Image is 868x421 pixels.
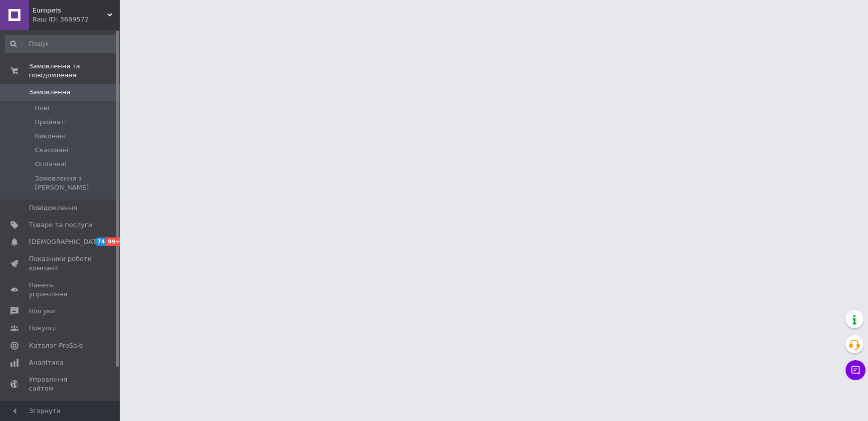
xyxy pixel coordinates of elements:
span: Оплачені [35,160,66,169]
span: Управління сайтом [29,375,92,393]
span: Товари та послуги [29,220,92,229]
input: Пошук [5,35,117,53]
span: Замовлення [29,88,70,97]
span: Europets [32,6,107,15]
span: Виконані [35,132,66,141]
span: Каталог ProSale [29,341,83,350]
span: Нові [35,104,49,113]
span: Замовлення з [PERSON_NAME] [35,174,116,192]
span: 74 [95,237,106,246]
span: 99+ [106,237,123,246]
span: Відгуки [29,307,55,316]
span: Показники роботи компанії [29,254,92,272]
span: Скасовані [35,146,69,155]
span: [DEMOGRAPHIC_DATA] [29,237,103,246]
span: Аналітика [29,358,63,367]
span: Замовлення та повідомлення [29,62,120,80]
span: Прийняті [35,118,66,127]
button: Чат з покупцем [846,360,866,380]
span: Панель управління [29,281,92,299]
span: Покупці [29,324,56,333]
div: Ваш ID: 3689572 [32,15,120,24]
span: Повідомлення [29,204,77,212]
